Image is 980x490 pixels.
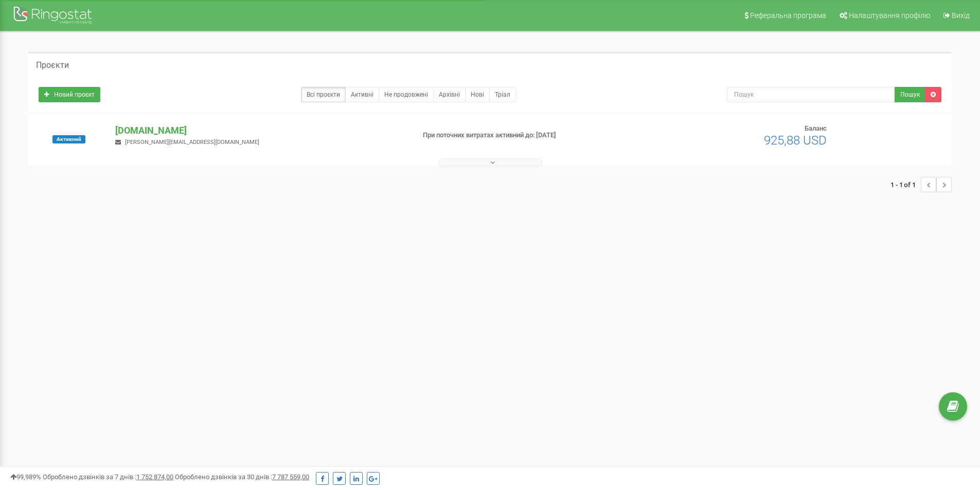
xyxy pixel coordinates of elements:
span: Оброблено дзвінків за 30 днів : [175,473,309,481]
a: Новий проєкт [39,87,100,102]
span: Активний [52,135,85,143]
span: Оброблено дзвінків за 7 днів : [43,473,173,481]
span: Вихід [952,11,970,20]
p: [DOMAIN_NAME] [115,124,406,137]
u: 1 752 874,00 [136,473,173,481]
u: 7 787 559,00 [272,473,309,481]
span: 99,989% [10,473,41,481]
h5: Проєкти [36,61,69,70]
a: Активні [345,87,379,102]
span: 925,88 USD [764,133,827,148]
span: Налаштування профілю [849,11,930,20]
span: Баланс [805,124,827,132]
span: [PERSON_NAME][EMAIL_ADDRESS][DOMAIN_NAME] [125,139,259,146]
nav: ... [890,167,952,203]
a: Не продовжені [379,87,434,102]
p: При поточних витратах активний до: [DATE] [423,131,637,140]
span: 1 - 1 of 1 [890,177,921,192]
input: Пошук [727,87,895,102]
a: Тріал [489,87,516,102]
a: Всі проєкти [301,87,346,102]
a: Нові [465,87,490,102]
span: Реферальна програма [750,11,826,20]
a: Архівні [433,87,466,102]
button: Пошук [895,87,925,102]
